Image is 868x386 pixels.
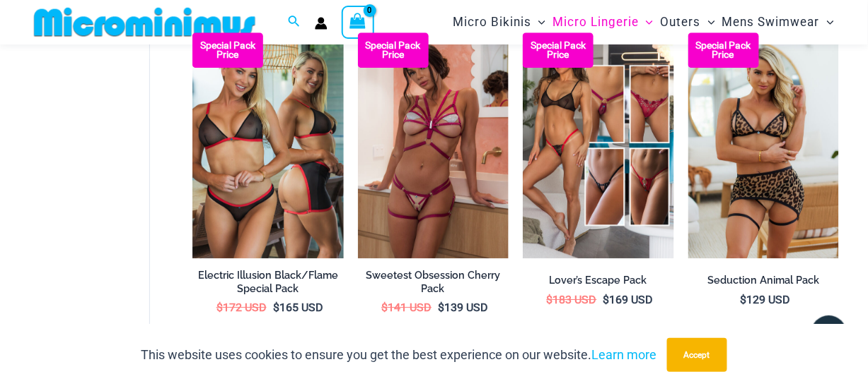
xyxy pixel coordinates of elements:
[820,4,834,40] span: Menu Toggle
[667,338,727,372] button: Accept
[453,4,531,40] span: Micro Bikinis
[381,301,388,314] span: $
[603,293,654,306] bdi: 169 USD
[358,32,509,258] img: Sweetest Obsession Cherry 1129 Bra 6119 Bottom 1939 Bodysuit 05
[141,344,656,366] p: This website uses cookies to ensure you get the best experience on our website.
[273,301,323,314] bdi: 165 USD
[192,269,343,301] a: Electric Illusion Black/Flame Special Pack
[447,2,840,42] nav: Site Navigation
[603,293,610,306] span: $
[192,269,343,295] h2: Electric Illusion Black/Flame Special Pack
[342,6,374,38] a: View Shopping Cart, empty
[688,41,759,59] b: Special Pack Price
[449,4,549,40] a: Micro BikinisMenu ToggleMenu Toggle
[722,4,820,40] span: Mens Swimwear
[549,4,656,40] a: Micro LingerieMenu ToggleMenu Toggle
[740,293,746,306] span: $
[288,13,301,31] a: Search icon link
[273,301,279,314] span: $
[657,4,719,40] a: OutersMenu ToggleMenu Toggle
[35,47,163,330] iframe: TrustedSite Certified
[701,4,715,40] span: Menu Toggle
[358,41,429,59] b: Special Pack Price
[547,293,597,306] bdi: 183 USD
[740,293,790,306] bdi: 129 USD
[523,32,673,258] img: Lovers Escape Pack
[591,347,656,362] a: Learn more
[216,301,267,314] bdi: 172 USD
[315,17,328,30] a: Account icon link
[358,269,509,301] a: Sweetest Obsession Cherry Pack
[688,32,839,258] img: Seduction Animal 1034 Bra 6034 Thong 5019 Skirt 02
[438,301,488,314] bdi: 139 USD
[523,41,594,59] b: Special Pack Price
[216,301,223,314] span: $
[719,4,838,40] a: Mens SwimwearMenu ToggleMenu Toggle
[547,293,553,306] span: $
[523,32,673,258] a: Lovers Escape Pack Zoe Deep Red 689 Micro Thong 04Zoe Deep Red 689 Micro Thong 04
[192,32,343,258] img: Special Pack
[688,274,839,292] a: Seduction Animal Pack
[531,4,545,40] span: Menu Toggle
[438,301,444,314] span: $
[688,274,839,287] h2: Seduction Animal Pack
[358,32,509,258] a: Sweetest Obsession Cherry 1129 Bra 6119 Bottom 1939 Bodysuit 05 Sweetest Obsession Cherry 1129 Br...
[381,301,432,314] bdi: 141 USD
[192,32,343,258] a: Special Pack Electric Illusion Black Flame 1521 Bra 611 Micro 02Electric Illusion Black Flame 152...
[28,6,261,38] img: MM SHOP LOGO FLAT
[639,4,653,40] span: Menu Toggle
[661,4,701,40] span: Outers
[688,32,839,258] a: Seduction Animal 1034 Bra 6034 Thong 5019 Skirt 02 Seduction Animal 1034 Bra 6034 Thong 5019 Skir...
[552,4,639,40] span: Micro Lingerie
[358,269,509,295] h2: Sweetest Obsession Cherry Pack
[523,274,673,292] a: Lover’s Escape Pack
[523,274,673,287] h2: Lover’s Escape Pack
[192,41,263,59] b: Special Pack Price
